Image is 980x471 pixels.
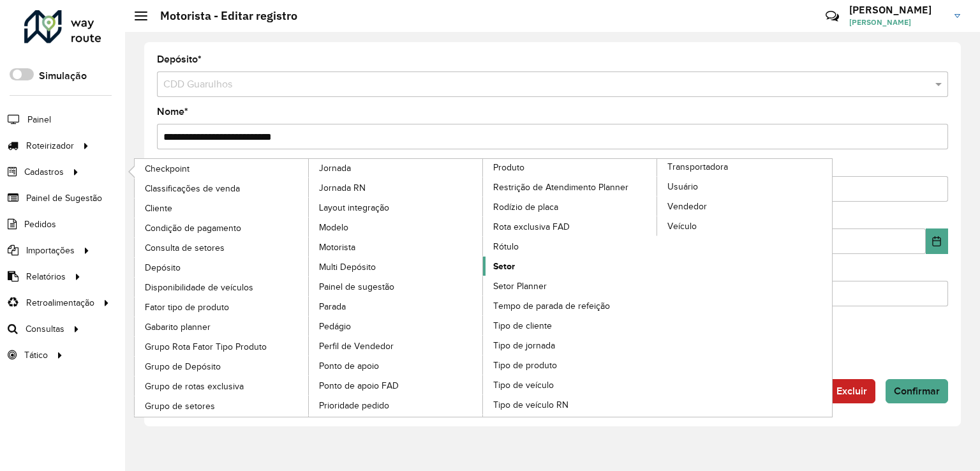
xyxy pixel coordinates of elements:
span: Modelo [319,221,348,234]
a: Tipo de jornada [483,336,658,355]
a: Perfil de Vendedor [309,336,484,355]
span: Layout integração [319,201,389,214]
a: Fator tipo de produto [135,297,309,317]
span: Tipo de veículo [493,378,554,392]
span: Painel [27,113,51,126]
label: Nome [157,104,188,119]
a: Tipo de veículo [483,375,658,394]
span: Excluir [836,385,867,396]
a: Disponibilidade de veículos [135,278,309,297]
span: Fator tipo de produto [145,301,229,314]
a: Grupo Rota Fator Tipo Produto [135,337,309,356]
h2: Motorista - Editar registro [147,9,297,23]
a: Usuário [657,177,832,196]
span: Grupo de Depósito [145,360,221,373]
a: Layout integração [309,198,484,217]
a: Classificações de venda [135,179,309,198]
span: Ponto de apoio [319,359,379,373]
a: Checkpoint [135,159,309,178]
span: Pedidos [24,218,56,231]
a: Produto [309,159,658,417]
a: Tipo de veículo RN [483,395,658,414]
span: Consulta de setores [145,241,225,255]
a: Cliente [135,198,309,218]
span: Perfil de Vendedor [319,340,394,353]
a: Rodízio de placa [483,197,658,216]
span: Tipo de jornada [493,339,555,352]
a: Contato Rápido [819,3,846,30]
span: Pedágio [319,320,351,333]
a: Modelo [309,218,484,237]
a: Tipo de cliente [483,316,658,335]
a: Painel de sugestão [309,277,484,296]
span: Gabarito planner [145,320,211,334]
h3: [PERSON_NAME] [849,4,945,16]
span: Produto [493,161,524,174]
a: Prioridade pedido [309,396,484,415]
span: Vendedor [667,200,707,213]
span: Rota exclusiva FAD [493,220,570,234]
a: Pedágio [309,317,484,336]
span: Restrição de Atendimento Planner [493,181,628,194]
span: [PERSON_NAME] [849,17,945,28]
a: Setor [483,257,658,276]
span: Confirmar [894,385,940,396]
a: Tempo de parada de refeição [483,296,658,315]
span: Checkpoint [145,162,189,176]
a: Veículo [657,216,832,235]
a: Gabarito planner [135,317,309,336]
span: Jornada RN [319,181,366,195]
span: Condição de pagamento [145,221,241,235]
span: Classificações de venda [145,182,240,195]
span: Rodízio de placa [493,200,558,214]
label: Simulação [39,68,87,84]
a: Jornada [135,159,484,417]
span: Transportadora [667,160,728,174]
a: Transportadora [483,159,832,417]
a: Grupo de rotas exclusiva [135,377,309,396]
label: Depósito [157,52,202,67]
a: Motorista [309,237,484,257]
a: Jornada RN [309,178,484,197]
a: Rota exclusiva FAD [483,217,658,236]
a: Tipo de produto [483,355,658,375]
span: Tipo de veículo RN [493,398,568,412]
button: Excluir [828,379,875,403]
span: Setor Planner [493,280,547,293]
span: Rótulo [493,240,519,253]
span: Importações [26,244,75,257]
span: Retroalimentação [26,296,94,310]
a: Grupo de setores [135,396,309,415]
span: Parada [319,300,346,313]
a: Ponto de apoio [309,356,484,375]
a: Condição de pagamento [135,218,309,237]
span: Depósito [145,261,181,274]
span: Painel de sugestão [319,280,394,294]
a: Depósito [135,258,309,277]
span: Cliente [145,202,172,215]
span: Veículo [667,220,697,233]
span: Ponto de apoio FAD [319,379,399,392]
span: Motorista [319,241,355,254]
span: Usuário [667,180,698,193]
a: Setor Planner [483,276,658,295]
span: Multi Depósito [319,260,376,274]
span: Cadastros [24,165,64,179]
a: Ponto de apoio FAD [309,376,484,395]
label: Código [157,156,189,172]
a: Grupo de Depósito [135,357,309,376]
span: Setor [493,260,515,273]
a: Rótulo [483,237,658,256]
a: Consulta de setores [135,238,309,257]
a: Vendedor [657,197,832,216]
span: Grupo Rota Fator Tipo Produto [145,340,267,354]
span: Tático [24,348,48,362]
button: Confirmar [886,379,948,403]
span: Tempo de parada de refeição [493,299,610,313]
span: Jornada [319,161,351,175]
span: Prioridade pedido [319,399,389,412]
a: Parada [309,297,484,316]
span: Grupo de setores [145,400,215,413]
span: Relatórios [26,270,66,283]
span: Tipo de cliente [493,319,552,333]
